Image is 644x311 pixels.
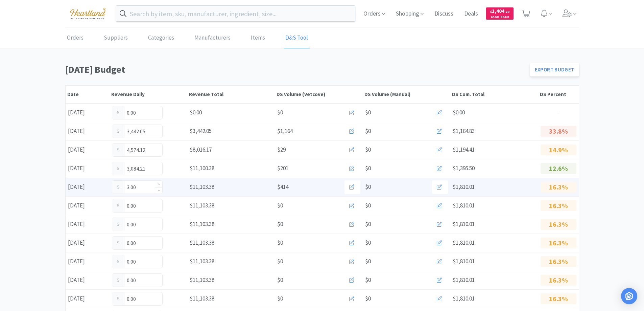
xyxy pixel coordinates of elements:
[277,164,288,173] span: $201
[277,145,286,154] span: $29
[65,28,85,48] a: Orders
[452,91,536,97] div: DS Cum. Total
[66,180,110,194] div: [DATE]
[541,163,576,174] p: 12.6%
[277,127,293,136] span: $1,164
[249,28,267,48] a: Items
[66,254,110,268] div: [DATE]
[365,275,371,285] span: $0
[453,239,475,246] span: $1,810.01
[66,161,110,175] div: [DATE]
[432,11,456,17] a: Discuss
[190,276,214,284] span: $11,103.38
[365,257,371,266] span: $0
[190,239,214,246] span: $11,103.38
[190,127,212,135] span: $3,442.05
[67,91,108,97] div: Date
[453,146,475,153] span: $1,194.41
[277,108,283,117] span: $0
[453,127,475,135] span: $1,164.83
[490,8,509,14] span: 1,404
[490,15,509,20] span: Cash Back
[541,200,576,211] p: 16.3%
[277,238,283,247] span: $0
[365,201,371,210] span: $0
[158,189,160,192] i: icon: down
[277,294,283,303] span: $0
[66,124,110,138] div: [DATE]
[364,91,449,97] div: DS Volume (Manual)
[66,236,110,250] div: [DATE]
[541,219,576,230] p: 16.3%
[66,273,110,287] div: [DATE]
[155,181,162,187] span: Increase Value
[621,288,637,304] div: Open Intercom Messenger
[102,28,129,48] a: Suppliers
[284,28,310,48] a: D&S Tool
[453,202,475,209] span: $1,810.01
[365,145,371,154] span: $0
[453,295,475,302] span: $1,810.01
[193,28,232,48] a: Manufacturers
[65,4,111,23] img: cad7bdf275c640399d9c6e0c56f98fd2_10.png
[453,109,465,116] span: $0.00
[190,258,214,265] span: $11,103.38
[453,220,475,228] span: $1,810.01
[111,91,186,97] div: Revenue Daily
[365,220,371,229] span: $0
[504,9,509,14] span: . 20
[146,28,176,48] a: Categories
[277,91,361,97] div: DS Volume (Vetcove)
[453,183,475,191] span: $1,810.01
[365,238,371,247] span: $0
[541,275,576,286] p: 16.3%
[155,187,162,194] span: Decrease Value
[541,126,576,137] p: 33.8%
[453,258,475,265] span: $1,810.01
[277,257,283,266] span: $0
[365,294,371,303] span: $0
[277,182,288,192] span: $414
[190,146,212,153] span: $8,016.17
[541,182,576,193] p: 16.3%
[530,63,579,76] a: Export Budget
[190,183,214,191] span: $11,103.38
[277,220,283,229] span: $0
[365,182,371,192] span: $0
[365,127,371,136] span: $0
[453,164,475,172] span: $1,395.50
[540,91,577,97] div: DS Percent
[66,106,110,119] div: [DATE]
[365,164,371,173] span: $0
[66,292,110,306] div: [DATE]
[541,238,576,248] p: 16.3%
[541,108,576,117] p: -
[66,217,110,231] div: [DATE]
[490,9,492,14] span: $
[190,220,214,228] span: $11,103.38
[277,275,283,285] span: $0
[158,183,160,185] i: icon: up
[189,91,273,97] div: Revenue Total
[541,145,576,155] p: 14.9%
[190,295,214,302] span: $11,103.38
[541,256,576,267] p: 16.3%
[365,108,371,117] span: $0
[277,201,283,210] span: $0
[461,11,481,17] a: Deals
[190,164,214,172] span: $11,100.38
[453,276,475,284] span: $1,810.01
[190,109,202,116] span: $0.00
[65,62,526,77] h1: [DATE] Budget
[66,199,110,213] div: [DATE]
[486,4,514,23] a: $1,404.20Cash Back
[66,143,110,157] div: [DATE]
[116,6,355,21] input: Search by item, sku, manufacturer, ingredient, size...
[541,293,576,304] p: 16.3%
[190,202,214,209] span: $11,103.38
